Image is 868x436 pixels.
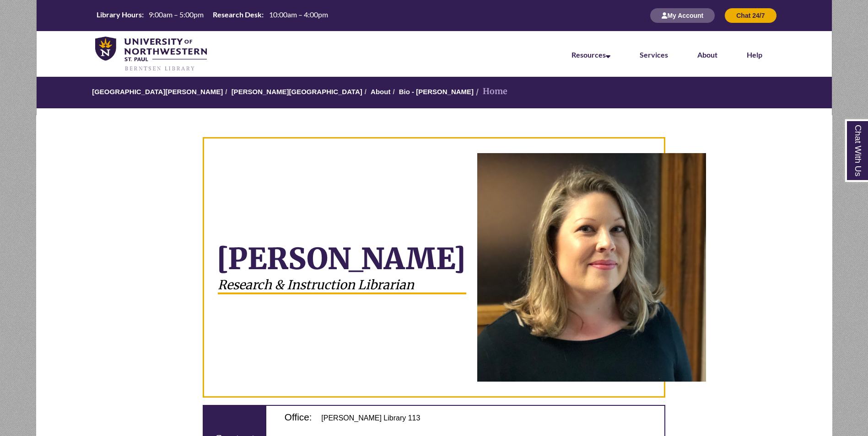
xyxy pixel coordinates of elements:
[218,277,466,294] h2: Research & Instruction Librarian
[232,88,362,96] a: [PERSON_NAME][GEOGRAPHIC_DATA]
[209,10,265,20] th: Research Desk:
[92,88,223,96] a: [GEOGRAPHIC_DATA][PERSON_NAME]
[724,8,776,23] button: Chat 24/7
[216,240,466,277] h1: [PERSON_NAME]
[697,50,717,59] a: About
[371,88,390,96] a: About
[650,11,715,19] a: My Account
[724,11,776,19] a: Chat 24/7
[93,10,332,21] table: Hours Today
[474,85,507,98] li: Home
[650,8,715,23] button: My Account
[399,88,474,96] a: Bio - [PERSON_NAME]
[95,37,207,72] img: UNWSP Library Logo
[640,50,668,59] a: Services
[269,10,328,19] span: 10:00am – 4:00pm
[281,406,450,428] li: [PERSON_NAME] Library 113
[285,412,312,422] span: Office:
[93,10,332,22] a: Hours Today
[747,50,762,59] a: Help
[149,10,204,19] span: 9:00am – 5:00pm
[571,50,610,59] a: Resources
[93,10,145,20] th: Library Hours:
